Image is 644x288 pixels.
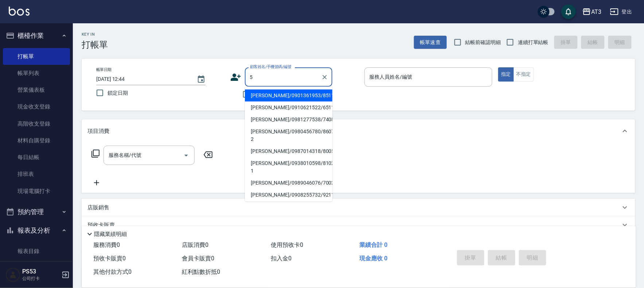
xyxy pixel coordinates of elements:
span: 預收卡販賣 0 [93,255,126,262]
button: 指定 [498,67,514,82]
h5: PS53 [22,268,59,275]
span: 鎖定日期 [108,89,128,97]
button: AT3 [579,4,604,19]
li: [PERSON_NAME]/0910621522/651106 [245,102,332,114]
h2: Key In [82,32,108,37]
img: Person [6,268,20,282]
h3: 打帳單 [82,40,108,50]
span: 扣入金 0 [271,255,292,262]
button: 帳單速查 [414,36,447,49]
button: Choose date, selected date is 2025-10-14 [192,71,210,88]
button: 報表及分析 [3,221,70,240]
span: 使用預收卡 0 [271,241,303,248]
a: 店家日報表 [3,260,70,276]
div: 店販銷售 [82,199,635,216]
a: 營業儀表板 [3,82,70,98]
span: 紅利點數折抵 0 [182,268,220,275]
li: [PERSON_NAME]/0966825818/020703 [245,201,332,213]
li: [PERSON_NAME]/0980456780/860712-2 [245,126,332,145]
a: 現金收支登錄 [3,98,70,115]
p: 預收卡販賣 [87,221,115,229]
p: 店販銷售 [87,204,109,212]
a: 排班表 [3,166,70,182]
button: 不指定 [514,67,534,82]
span: 結帳前確認明細 [465,39,501,46]
div: 項目消費 [82,119,635,143]
span: 會員卡販賣 0 [182,255,215,262]
a: 高階收支登錄 [3,115,70,132]
button: Open [180,150,192,161]
a: 現場電腦打卡 [3,183,70,200]
span: 業績合計 0 [360,241,388,248]
span: 服務消費 0 [93,241,120,248]
button: 預約管理 [3,202,70,221]
li: [PERSON_NAME]/0938010598/810216-1 [245,157,332,177]
button: save [561,4,576,19]
a: 材料自購登錄 [3,132,70,149]
button: Clear [320,72,330,82]
li: [PERSON_NAME]/0908255732/921111 [245,189,332,201]
input: YYYY/MM/DD hh:mm [96,73,190,85]
p: 公司打卡 [22,275,59,282]
span: 店販消費 0 [182,241,209,248]
li: [PERSON_NAME]/0989046076/700215 [245,177,332,189]
span: 其他付款方式 0 [93,268,132,275]
span: 現金應收 0 [360,255,388,262]
li: [PERSON_NAME]/0981277538/740822 [245,114,332,126]
p: 項目消費 [87,127,109,135]
div: 預收卡販賣 [82,216,635,234]
button: 櫃檯作業 [3,26,70,45]
img: Logo [9,7,30,16]
a: 每日結帳 [3,149,70,166]
button: 登出 [607,5,635,19]
label: 帳單日期 [96,67,112,72]
div: AT3 [591,7,601,16]
a: 帳單列表 [3,65,70,82]
span: 連續打單結帳 [518,39,549,46]
a: 打帳單 [3,48,70,65]
p: 隱藏業績明細 [94,230,127,238]
li: [PERSON_NAME]/0901361953/851130 [245,90,332,102]
li: [PERSON_NAME]/0987014318/800520 [245,145,332,157]
label: 顧客姓名/手機號碼/編號 [250,64,292,70]
a: 報表目錄 [3,243,70,260]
